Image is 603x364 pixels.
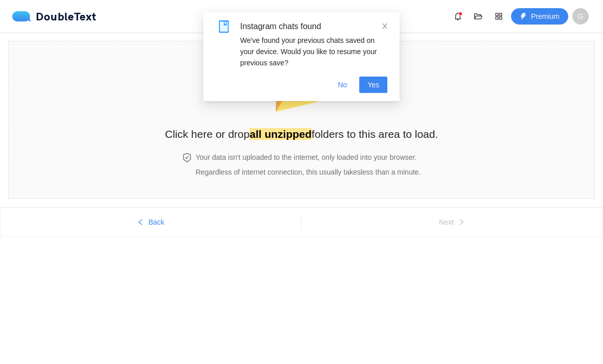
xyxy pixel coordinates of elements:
span: G [578,8,584,25]
span: close [381,22,388,30]
span: bell [450,12,466,20]
h4: Your data isn't uploaded to the internet, only loaded into your browser. [196,152,421,163]
button: thunderboltPremium [511,8,568,25]
button: appstore [491,8,507,25]
span: No [338,79,347,90]
h2: Click here or drop folders to this area to load. [165,126,438,142]
button: Yes [359,77,387,93]
div: Instagram chats found [240,20,387,33]
button: folder-open [470,8,486,25]
div: We've found your previous chats saved on your device. Would you like to resume your previous save? [240,35,387,68]
span: Regardless of internet connection, this usually takes less than a minute . [196,168,421,176]
span: Yes [367,79,379,90]
button: Nextright [301,214,602,230]
div: DoubleText [12,11,97,21]
span: book [218,20,230,33]
a: logoDoubleText [12,11,97,21]
span: appstore [491,12,506,20]
img: logo [12,11,36,21]
span: Back [148,216,164,228]
button: leftBack [1,214,301,230]
span: folder-open [471,12,486,20]
span: thunderbolt [520,13,527,21]
button: bell [450,8,466,25]
button: No [330,77,355,93]
strong: all unzipped [249,128,311,140]
span: safety-certificate [182,153,192,162]
span: Premium [531,11,560,22]
span: left [137,219,144,227]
